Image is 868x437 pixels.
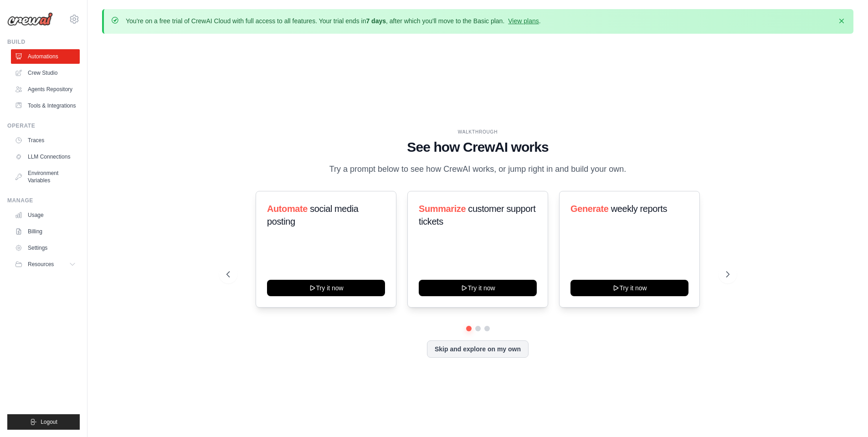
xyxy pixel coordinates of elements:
[11,241,80,255] a: Settings
[41,418,57,426] span: Logout
[267,204,359,226] span: social media posting
[28,261,54,268] span: Resources
[419,204,466,214] span: Summarize
[508,17,539,25] a: View plans
[11,82,80,97] a: Agents Repository
[7,38,80,46] div: Build
[7,122,80,129] div: Operate
[570,204,609,214] span: Generate
[11,208,80,222] a: Usage
[11,49,80,64] a: Automations
[11,66,80,80] a: Crew Studio
[226,129,729,135] div: WALKTHROUGH
[11,257,80,272] button: Resources
[11,133,80,148] a: Traces
[366,17,386,25] strong: 7 days
[325,163,631,176] p: Try a prompt below to see how CrewAI works, or jump right in and build your own.
[611,204,667,214] span: weekly reports
[7,12,53,26] img: Logo
[267,280,385,296] button: Try it now
[11,149,80,164] a: LLM Connections
[570,280,688,296] button: Try it now
[226,139,729,155] h1: See how CrewAI works
[11,98,80,113] a: Tools & Integrations
[427,340,529,358] button: Skip and explore on my own
[7,197,80,204] div: Manage
[267,204,308,214] span: Automate
[419,204,535,226] span: customer support tickets
[7,414,80,430] button: Logout
[126,16,541,26] p: You're on a free trial of CrewAI Cloud with full access to all features. Your trial ends in , aft...
[419,280,537,296] button: Try it now
[822,393,868,437] iframe: Chat Widget
[11,166,80,188] a: Environment Variables
[11,224,80,239] a: Billing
